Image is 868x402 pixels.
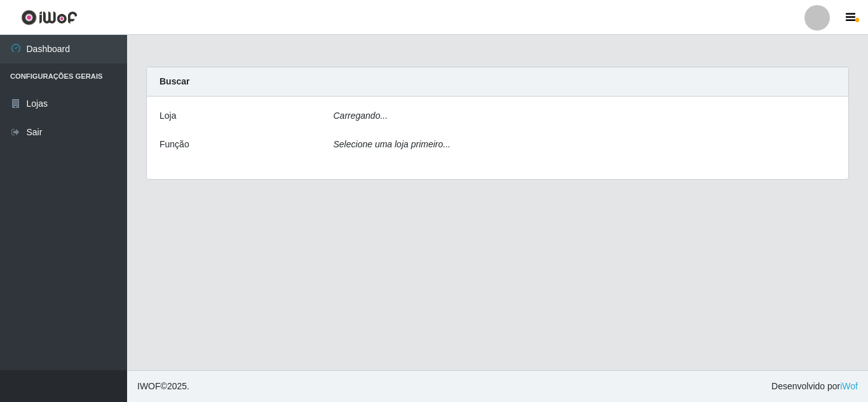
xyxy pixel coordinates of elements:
[334,111,388,121] i: Carregando...
[771,380,858,393] span: Desenvolvido por
[137,380,189,393] span: © 2025 .
[840,381,858,391] a: iWof
[137,381,161,391] span: IWOF
[21,10,78,25] img: CoreUI Logo
[334,139,451,149] i: Selecione uma loja primeiro...
[159,76,189,86] strong: Buscar
[159,109,176,123] label: Loja
[159,138,189,151] label: Função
